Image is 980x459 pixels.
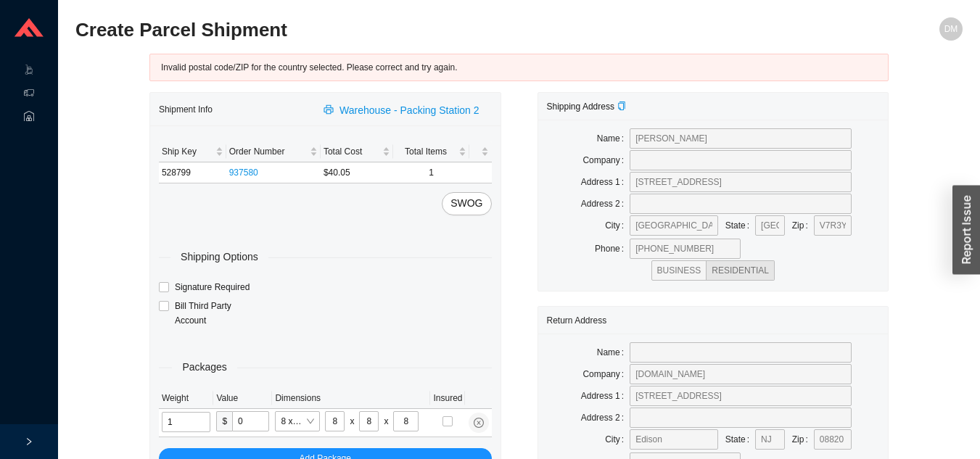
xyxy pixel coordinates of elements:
input: H [393,411,419,431]
span: Total Cost [324,144,379,159]
span: Order Number [229,144,307,159]
h2: Create Parcel Shipment [75,17,741,43]
button: SWOG [442,192,491,215]
span: printer [324,104,337,116]
td: 1 [393,162,470,183]
span: Warehouse - Packing Station 2 [339,102,479,119]
div: Shipment Info [159,96,315,123]
th: Value [213,388,272,409]
div: Invalid postal code/ZIP for the country selected. Please correct and try again. [161,60,877,75]
label: Name [597,128,630,149]
button: close-circle [469,413,489,433]
label: State [725,215,755,236]
label: State [725,429,755,450]
span: $ [216,411,232,431]
th: Weight [159,388,213,409]
label: Address 1 [581,172,630,192]
label: City [605,215,630,236]
div: x [384,414,388,429]
label: Zip [792,215,814,236]
span: right [25,437,33,446]
span: Total Items [396,144,456,159]
span: BUSINESS [657,265,701,276]
label: Address 1 [581,386,630,406]
input: L [325,411,345,431]
span: DM [944,17,958,41]
span: Shipping Options [170,249,268,265]
span: 8 x 8 x 8 [281,412,314,431]
label: Address 2 [581,194,630,214]
th: undefined sortable [469,141,491,162]
span: Packages [172,359,236,376]
input: W [359,411,379,431]
th: Total Cost sortable [321,141,393,162]
span: Signature Required [169,280,255,294]
div: Copy [617,99,626,114]
th: Dimensions [272,388,430,409]
span: copy [617,102,626,110]
span: SWOG [450,195,482,212]
label: Phone [595,239,630,259]
label: Company [582,150,630,170]
div: Return Address [547,307,880,334]
th: Ship Key sortable [159,141,226,162]
span: Ship Key [162,144,213,159]
td: $40.05 [321,162,393,183]
td: 528799 [159,162,226,183]
a: 937580 [229,168,258,178]
label: Zip [792,429,814,450]
div: x [350,414,354,429]
label: Company [582,364,630,384]
th: Insured [430,388,465,409]
label: Name [597,342,630,363]
span: Shipping Address [547,102,626,112]
label: Address 2 [581,408,630,428]
th: Order Number sortable [226,141,321,162]
label: City [605,429,630,450]
span: RESIDENTIAL [712,265,769,276]
button: printerWarehouse - Packing Station 2 [315,99,491,120]
span: Bill Third Party Account [169,299,265,328]
th: Total Items sortable [393,141,470,162]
